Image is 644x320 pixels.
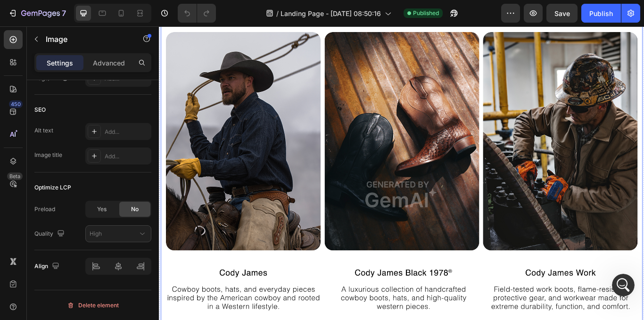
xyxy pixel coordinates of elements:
button: Save [546,4,578,23]
div: Add... [105,152,149,161]
iframe: Intercom live chat [612,274,635,296]
span: Landing Page - [DATE] 08:50:16 [281,8,381,18]
p: Advanced [93,58,125,68]
div: Align [34,260,61,273]
div: Image title [34,151,62,159]
div: Optimize LCP [34,183,71,192]
span: No [131,205,139,213]
span: Published [413,9,439,17]
div: Preload [34,205,55,213]
span: / [276,8,279,18]
div: 450 [9,100,23,108]
div: SEO [34,106,46,114]
div: Delete element [67,300,119,311]
button: 7 [4,4,70,23]
div: Undo/Redo [178,4,216,23]
button: Delete element [34,298,151,313]
button: Publish [581,4,621,23]
div: Beta [7,172,23,180]
p: Settings [47,58,73,68]
div: Publish [589,8,613,18]
iframe: Design area [159,26,644,320]
div: Quality [34,228,66,240]
span: Save [554,9,570,17]
span: Yes [97,205,107,213]
p: 7 [62,8,66,19]
div: Alt text [34,126,53,135]
p: Image [46,33,126,45]
div: Add... [105,128,149,136]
